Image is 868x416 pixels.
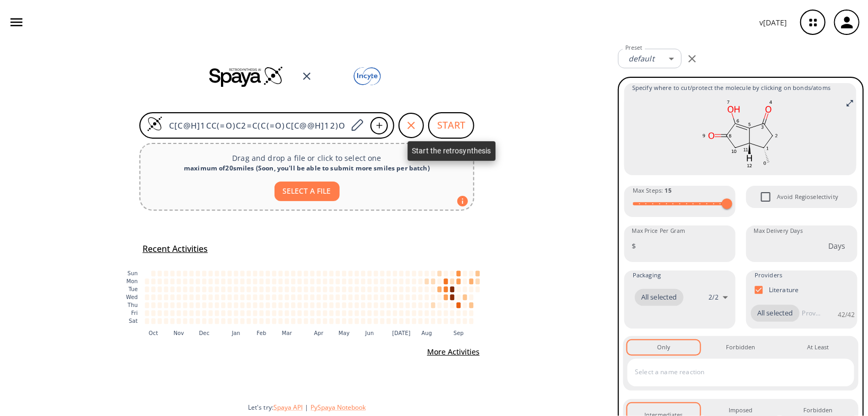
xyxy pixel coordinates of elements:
p: 42 / 42 [838,310,855,319]
p: Literature [769,285,799,294]
img: Logo Spaya [147,116,163,132]
div: maximum of 20 smiles ( Soon, you'll be able to submit more smiles per batch ) [149,164,465,173]
g: cell [145,270,480,324]
button: SELECT A FILE [274,182,340,201]
strong: 15 [665,186,671,194]
button: Only [627,340,700,354]
div: Let's try: [248,403,609,412]
p: $ [632,240,636,251]
button: PySpaya Notebook [311,403,366,412]
p: 2 / 2 [709,293,719,302]
label: Preset [625,44,642,52]
text: Sat [129,318,138,324]
text: Aug [422,330,432,336]
button: Forbidden [704,340,777,354]
text: Sun [128,270,138,276]
span: Max Steps : [633,186,671,195]
label: Max Delivery Days [754,227,803,235]
p: Days [828,240,846,251]
span: Avoid Regioselectivity [777,192,838,202]
g: x-axis tick label [149,330,464,336]
input: Enter SMILES [163,120,347,131]
img: Spaya logo [209,66,284,87]
text: Tue [128,286,138,292]
button: At Least [782,340,854,354]
text: Fri [131,310,138,316]
text: Wed [126,294,138,300]
button: Recent Activities [138,240,212,258]
svg: Full screen [846,99,854,107]
div: Start the retrosynthesis [408,141,495,161]
span: Specify where to cut/protect the molecule by clicking on bonds/atoms [632,83,848,93]
text: Dec [199,330,210,336]
text: Nov [174,330,184,336]
div: Forbidden [726,342,755,352]
input: Provider name [800,305,823,322]
p: v [DATE] [759,17,787,28]
g: y-axis tick label [126,270,138,324]
p: Drag and drop a file or click to select one [149,152,465,164]
button: More Activities [423,342,484,362]
label: Max Price Per Gram [632,227,685,235]
text: Thu [127,302,138,308]
text: Mon [126,278,138,284]
img: Team logo [330,65,404,88]
span: Providers [755,270,782,280]
button: START [428,112,474,139]
em: default [628,53,654,64]
span: Avoid Regioselectivity [755,186,777,208]
text: Jan [232,330,241,336]
text: Oct [149,330,158,336]
text: Mar [282,330,293,336]
span: All selected [751,308,800,319]
text: Jun [365,330,374,336]
span: | [303,403,311,412]
text: Feb [256,330,266,336]
span: Packaging [633,270,661,280]
text: Apr [314,330,324,336]
h5: Recent Activities [143,243,208,255]
button: Spaya API [273,403,303,412]
text: Sep [454,330,464,336]
text: May [339,330,350,336]
input: Select a name reaction [632,364,834,381]
text: [DATE] [392,330,411,336]
div: Only [657,342,670,352]
svg: C[C@H]1CC(=O)C2=C(C(=O)C[C@@H]12)O [632,97,848,171]
div: At Least [807,342,829,352]
span: All selected [635,292,684,303]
